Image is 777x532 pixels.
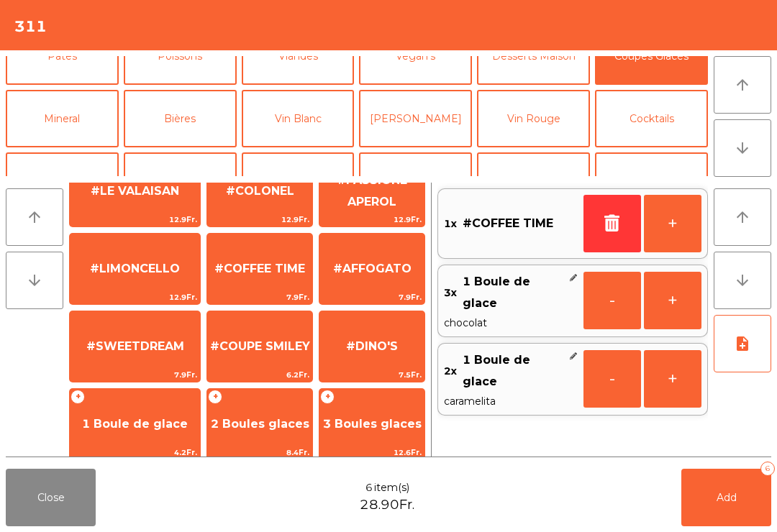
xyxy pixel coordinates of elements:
i: arrow_upward [734,208,751,226]
span: + [208,390,222,404]
button: [PERSON_NAME] [359,90,472,147]
span: 6.2Fr. [207,368,312,382]
button: Bières [124,90,237,147]
button: - [583,350,641,408]
span: item(s) [374,480,409,495]
span: #COFFEE TIME [214,262,305,275]
button: arrow_downward [6,252,63,309]
span: #AFFOGATO [333,262,412,275]
button: arrow_downward [714,252,771,309]
span: #LE VALAISAN [91,184,179,198]
span: 12.9Fr. [70,213,200,226]
i: arrow_downward [734,139,751,157]
div: 6 [760,462,775,476]
span: #COLONEL [226,184,294,198]
span: 4.2Fr. [70,446,200,459]
i: note_add [734,335,751,352]
span: 2x [444,349,457,393]
button: + [644,350,701,408]
button: + [644,195,701,252]
button: Pâtes [6,27,119,85]
span: #COUPE SMILEY [210,339,310,353]
span: 7.9Fr. [70,368,200,382]
span: 7.5Fr. [319,368,424,382]
button: Menu évènement [242,152,355,210]
span: 12.9Fr. [319,213,424,226]
span: 1 Boule de glace [82,417,188,431]
button: arrow_upward [714,188,771,246]
button: Apéritifs [6,152,119,210]
span: 3 Boules glaces [323,417,422,431]
button: Add6 [681,469,771,526]
button: arrow_upward [714,56,771,114]
span: caramelita [444,393,578,409]
button: Digestifs [124,152,237,210]
button: Viandes [242,27,355,85]
h4: 311 [14,16,47,37]
button: gobelet emporter [595,152,708,210]
span: Add [717,491,737,504]
i: arrow_upward [26,208,43,226]
button: Cadeaux [477,152,590,210]
button: Cocktails [595,90,708,147]
span: 8.4Fr. [207,446,312,459]
span: 12.6Fr. [319,446,424,459]
i: arrow_downward [734,272,751,289]
span: 2 Boules glaces [211,417,309,431]
button: - [583,272,641,329]
span: 12.9Fr. [207,213,312,226]
span: #DINO'S [346,339,398,353]
button: Huîtres [359,152,472,210]
span: 12.9Fr. [70,290,200,304]
i: arrow_upward [734,76,751,93]
button: Desserts Maison [477,27,590,85]
button: Vin Blanc [242,90,355,147]
span: #LIMONCELLO [90,262,180,275]
button: arrow_upward [6,188,63,246]
button: Close [6,469,96,526]
button: Coupes Glacés [595,27,708,85]
button: arrow_downward [714,119,771,177]
span: 7.9Fr. [207,290,312,304]
button: Mineral [6,90,119,147]
button: Vegan's [359,27,472,85]
span: chocolat [444,315,578,331]
span: 1x [444,213,457,234]
button: Vin Rouge [477,90,590,147]
span: + [320,390,335,404]
span: 28.90Fr. [360,495,414,515]
button: note_add [714,315,771,372]
span: 1 Boule de glace [463,349,563,393]
i: arrow_downward [26,272,43,289]
button: Poissons [124,27,237,85]
span: 3x [444,271,457,315]
span: #SWEETDREAM [86,339,184,353]
span: 7.9Fr. [319,290,424,304]
span: #COFFEE TIME [463,213,553,234]
span: 1 Boule de glace [463,271,563,315]
span: 6 [365,480,373,495]
span: + [71,390,85,404]
button: + [644,272,701,329]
